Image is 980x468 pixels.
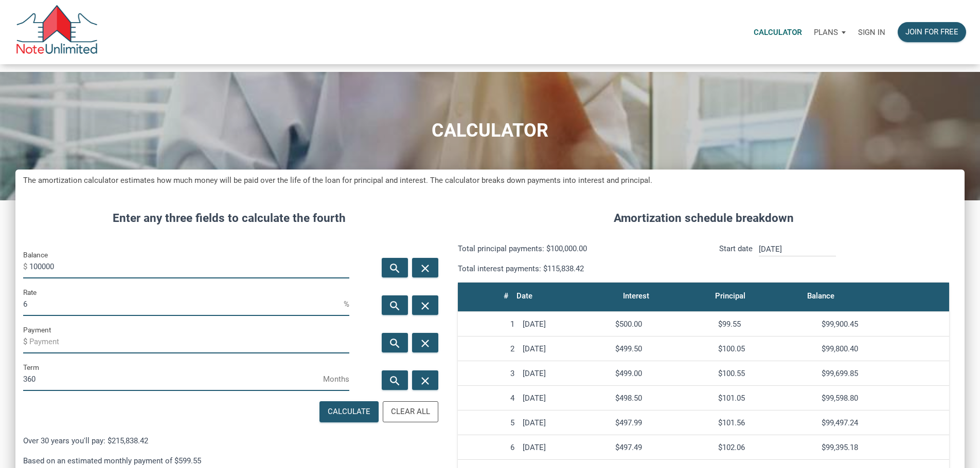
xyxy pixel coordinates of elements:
a: Join for free [892,16,972,48]
div: [DATE] [523,320,607,329]
div: 4 [462,394,514,403]
i: close [419,261,432,274]
button: search [382,370,408,390]
div: $500.00 [615,320,710,329]
input: Rate [23,293,344,316]
div: Join for free [905,26,958,38]
p: Over 30 years you'll pay: $215,838.42 [23,435,435,447]
button: close [412,258,438,277]
i: search [388,299,401,312]
i: close [419,336,432,349]
a: Calculator [747,16,808,48]
div: $499.50 [615,344,710,353]
p: Calculator [754,28,801,37]
div: 1 [462,320,514,329]
i: search [388,374,401,387]
span: Months [323,371,349,387]
span: $ [23,258,29,275]
div: [DATE] [523,369,607,378]
i: close [419,374,432,387]
div: $499.00 [615,369,710,378]
span: % [344,296,349,312]
div: [DATE] [523,394,607,403]
div: 6 [462,443,514,452]
span: $ [23,333,29,350]
label: Payment [23,324,51,336]
div: $99,497.24 [822,418,945,427]
p: Total interest payments: $115,838.42 [458,263,696,275]
div: $498.50 [615,394,710,403]
div: Date [516,289,532,303]
label: Balance [23,249,48,261]
button: Clear All [383,401,438,422]
div: Balance [807,289,834,303]
div: $99,395.18 [822,443,945,452]
p: Total principal payments: $100,000.00 [458,242,696,255]
div: [DATE] [523,418,607,427]
div: $99,598.80 [822,394,945,403]
i: close [419,299,432,312]
a: Sign in [852,16,892,48]
img: NoteUnlimited [15,5,98,59]
button: Join for free [898,22,966,42]
div: [DATE] [523,344,607,353]
div: $100.55 [718,369,813,378]
div: $497.49 [615,443,710,452]
div: $99,800.40 [822,344,945,353]
div: [DATE] [523,443,607,452]
div: $101.05 [718,394,813,403]
label: Term [23,361,39,373]
div: 3 [462,369,514,378]
a: Plans [808,16,852,48]
h4: Amortization schedule breakdown [450,210,957,227]
button: search [382,295,408,315]
h1: CALCULATOR [8,120,972,141]
h5: The amortization calculator estimates how much money will be paid over the life of the loan for p... [23,175,957,186]
h4: Enter any three fields to calculate the fourth [23,210,435,227]
label: Rate [23,286,37,298]
input: Term [23,368,323,391]
p: Sign in [858,28,885,37]
p: Plans [814,28,838,37]
div: $102.06 [718,443,813,452]
div: $100.05 [718,344,813,353]
div: $99,699.85 [822,369,945,378]
div: $497.99 [615,418,710,427]
div: 2 [462,344,514,353]
p: Start date [719,242,753,275]
div: $99,900.45 [822,320,945,329]
div: # [504,289,508,303]
div: Principal [715,289,745,303]
button: Calculate [319,401,379,422]
div: $99.55 [718,320,813,329]
div: Interest [623,289,649,303]
button: close [412,295,438,315]
i: search [388,261,401,274]
button: close [412,333,438,352]
div: $101.56 [718,418,813,427]
button: search [382,258,408,277]
button: close [412,370,438,390]
i: search [388,336,401,349]
div: Clear All [391,406,430,418]
p: Based on an estimated monthly payment of $599.55 [23,455,435,467]
div: 5 [462,418,514,427]
div: Calculate [328,406,370,418]
button: Plans [808,17,852,48]
input: Balance [29,255,349,278]
button: search [382,333,408,352]
input: Payment [29,330,349,353]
